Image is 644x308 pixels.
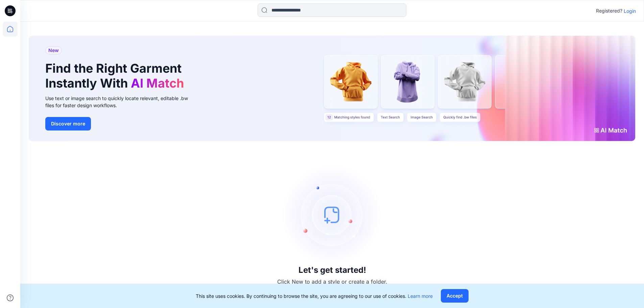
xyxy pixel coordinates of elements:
h3: Let's get started! [299,265,366,275]
button: Accept [441,289,469,303]
img: empty-state-image.svg [282,164,383,265]
p: Login [624,7,636,15]
a: Learn more [408,293,433,299]
span: AI Match [131,76,184,91]
div: Use text or image search to quickly locate relevant, editable .bw files for faster design workflows. [45,95,197,109]
span: New [48,46,59,54]
h1: Find the Right Garment Instantly With [45,61,187,90]
p: Click New to add a style or create a folder. [277,278,387,286]
button: Discover more [45,117,91,131]
p: Registered? [596,7,622,15]
p: This site uses cookies. By continuing to browse the site, you are agreeing to our use of cookies. [196,292,433,300]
